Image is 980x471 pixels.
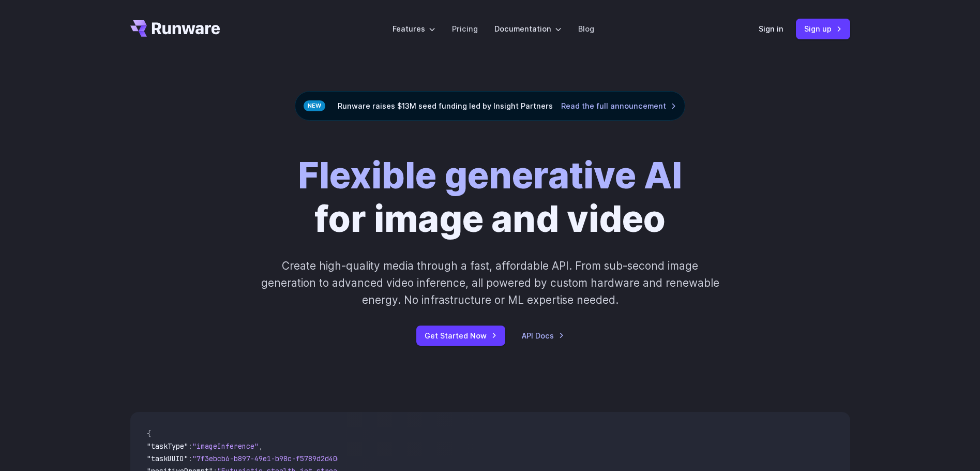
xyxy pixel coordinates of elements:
[259,441,263,451] span: ,
[295,91,685,121] div: Runware raises $13M seed funding led by Insight Partners
[494,23,562,35] label: Documentation
[188,441,192,451] span: :
[147,429,151,438] span: {
[147,454,188,463] span: "taskUUID"
[130,20,220,37] a: Go to /
[561,100,676,112] a: Read the full announcement
[188,454,192,463] span: :
[192,441,259,451] span: "imageInference"
[147,441,188,451] span: "taskType"
[298,154,682,241] h1: for image and video
[759,23,783,35] a: Sign in
[522,330,564,342] a: API Docs
[298,153,682,197] strong: Flexible generative AI
[192,454,350,463] span: "7f3ebcb6-b897-49e1-b98c-f5789d2d40d7"
[393,23,435,35] label: Features
[416,326,505,346] a: Get Started Now
[260,257,720,309] p: Create high-quality media through a fast, affordable API. From sub-second image generation to adv...
[578,23,594,35] a: Blog
[452,23,478,35] a: Pricing
[796,19,850,39] a: Sign up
